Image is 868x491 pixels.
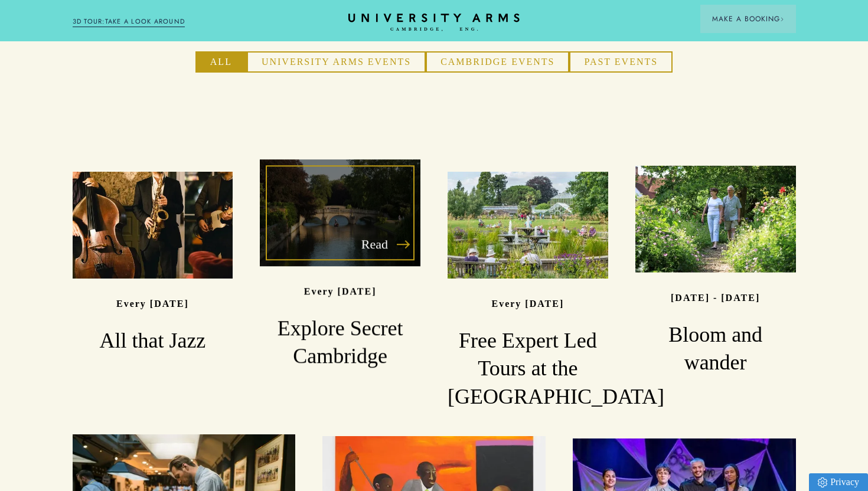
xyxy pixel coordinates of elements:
h3: Bloom and wander [635,320,796,377]
p: [DATE] - [DATE] [671,293,760,303]
img: Arrow icon [780,17,784,21]
h3: Explore Secret Cambridge [260,315,420,371]
h3: All that Jazz [73,327,233,355]
a: image-573a15625ecc08a3a1e8ed169916b84ebf616e1d-2160x1440-jpg Every [DATE] All that Jazz [73,172,233,355]
button: Cambridge Events [426,51,569,73]
p: Every [DATE] [116,299,189,309]
h3: Free Expert Led Tours at the [GEOGRAPHIC_DATA] [448,327,608,412]
a: image-0d4ad60cadd4bbe327cefbc3ad3ba3bd9195937d-7252x4840-jpg Every [DATE] Free Expert Led Tours a... [448,172,608,411]
a: Privacy [809,473,868,491]
a: Home [348,14,520,32]
img: Privacy [818,477,827,487]
button: All [195,51,247,73]
button: Past Events [569,51,673,73]
p: Every [DATE] [491,299,564,309]
button: Make a BookingArrow icon [700,5,796,33]
a: 3D TOUR:TAKE A LOOK AROUND [73,17,185,27]
a: Read image-2f25fcfe9322285f695cd42c2c60ad217806459a-4134x2756-jpg Every [DATE] Explore Secret Cam... [260,159,420,371]
a: image-44844f17189f97b16a1959cb954ea70d42296e25-6720x4480-jpg [DATE] - [DATE] Bloom and wander [635,166,796,377]
span: Make a Booking [712,14,784,24]
p: Every [DATE] [304,287,377,297]
button: University Arms Events [247,51,426,73]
